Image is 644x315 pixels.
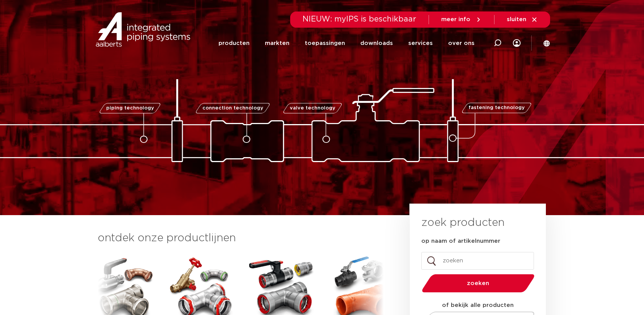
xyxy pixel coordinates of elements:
button: zoeken [419,274,538,293]
a: meer info [441,16,482,23]
input: zoeken [421,252,534,270]
span: piping technology [106,106,154,111]
a: over ons [448,28,475,58]
span: meer info [441,17,470,22]
a: markten [265,28,289,58]
a: downloads [360,28,393,58]
nav: Menu [219,28,475,58]
span: fastening technology [468,106,525,111]
a: toepassingen [305,28,345,58]
span: zoeken [442,280,515,286]
h3: ontdek onze productlijnen [98,230,384,246]
span: sluiten [507,17,526,22]
label: op naam of artikelnummer [421,237,500,245]
h3: zoek producten [421,215,504,230]
span: NIEUW: myIPS is beschikbaar [302,15,416,23]
a: services [408,28,433,58]
span: valve technology [289,106,335,111]
a: producten [219,28,250,58]
a: sluiten [507,16,538,23]
strong: of bekijk alle producten [442,302,514,308]
span: connection technology [202,106,263,111]
div: my IPS [513,28,521,58]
